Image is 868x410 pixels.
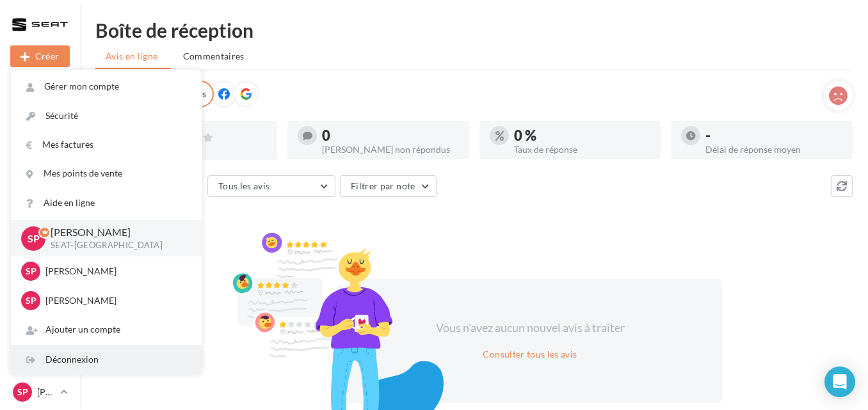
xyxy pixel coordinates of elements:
button: Créer [10,45,70,67]
a: Mes factures [11,130,202,159]
a: Mes points de vente [11,159,202,188]
p: [PERSON_NAME] [51,225,181,240]
span: Sp [17,386,28,398]
div: Nouvelle campagne [10,45,70,67]
a: Gérer mon compte [11,72,202,101]
div: Vous n'avez aucun nouvel avis à traiter [420,320,640,336]
span: Tous les avis [218,180,270,191]
span: Sp [26,294,36,307]
a: Aide en ligne [11,189,202,217]
div: Boîte de réception [95,20,853,40]
p: [PERSON_NAME] [45,294,186,307]
p: [PERSON_NAME] [37,386,55,398]
span: Commentaires [183,50,245,63]
div: Open Intercom Messenger [824,367,855,397]
div: Déconnexion [11,345,202,374]
p: [PERSON_NAME] [45,265,186,278]
button: Filtrer par note [340,175,437,197]
a: Sp [PERSON_NAME] [10,380,70,404]
div: 0 [322,129,459,143]
span: Sp [28,231,40,246]
p: SEAT-[GEOGRAPHIC_DATA] [51,240,181,251]
div: [PERSON_NAME] non répondus [322,145,459,154]
div: 0 % [514,129,651,143]
div: - [705,129,842,143]
div: Délai de réponse moyen [705,145,842,154]
div: Taux de réponse [514,145,651,154]
div: Ajouter un compte [11,315,202,344]
button: Consulter tous les avis [478,347,582,362]
span: Sp [26,265,36,278]
a: Sécurité [11,102,202,130]
button: Tous les avis [207,175,335,197]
